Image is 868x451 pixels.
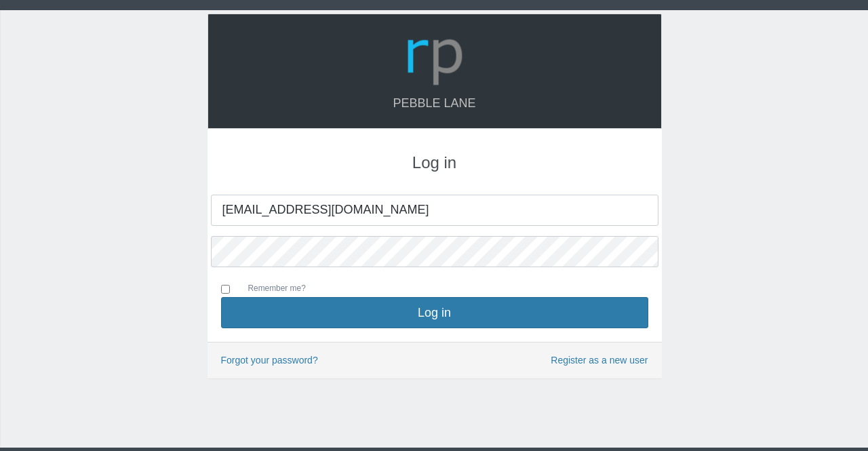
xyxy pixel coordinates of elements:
[221,297,648,328] button: Log in
[402,24,467,90] img: Logo
[221,154,648,172] h3: Log in
[222,97,648,111] h4: Pebble Lane
[235,282,306,297] label: Remember me?
[221,285,230,294] input: Remember me?
[211,195,658,226] input: Your Email
[221,355,318,366] a: Forgot your password?
[551,353,648,368] a: Register as a new user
